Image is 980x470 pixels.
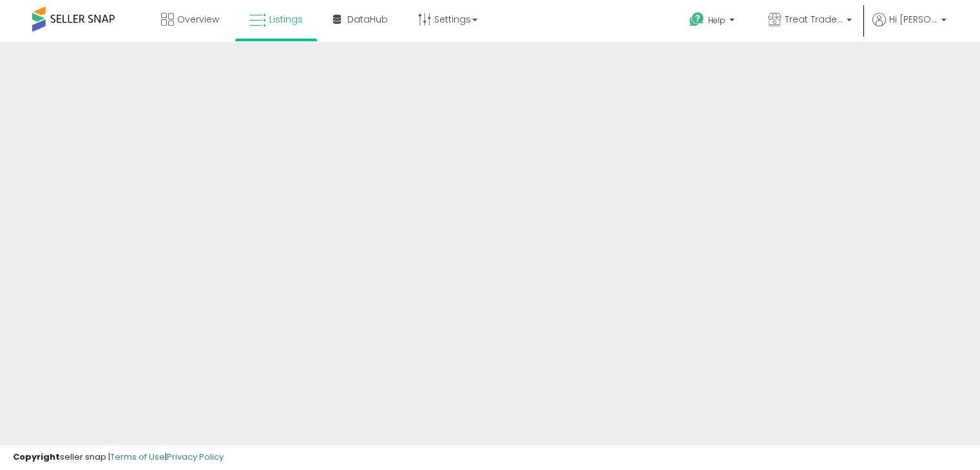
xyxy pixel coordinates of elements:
a: Privacy Policy [167,451,224,463]
div: seller snap | | [13,451,224,464]
span: DataHub [347,13,388,26]
span: Overview [177,13,219,26]
span: Hi [PERSON_NAME] [889,13,937,26]
a: Terms of Use [110,451,165,463]
span: Treat Traders [785,13,843,26]
i: Get Help [689,12,705,28]
span: Listings [269,13,303,26]
strong: Copyright [13,451,60,463]
a: Hi [PERSON_NAME] [872,13,946,42]
a: Help [679,2,747,42]
span: Help [708,15,725,26]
